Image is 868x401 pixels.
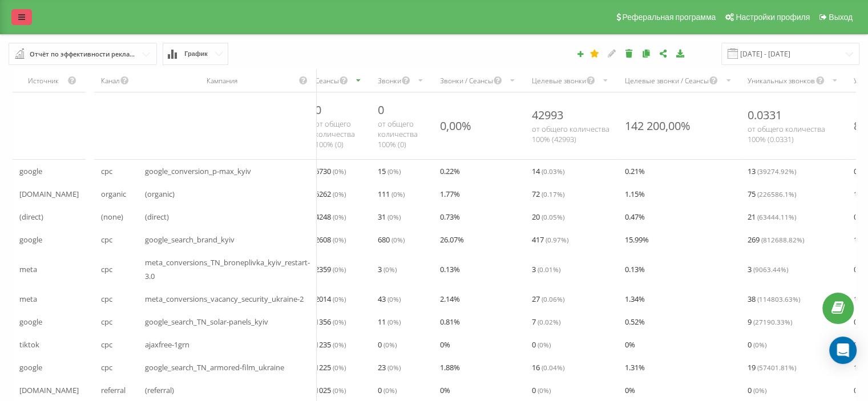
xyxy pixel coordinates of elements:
[538,386,551,395] span: ( 0 %)
[625,76,709,86] div: Целевые звонки / Сеансы
[748,292,800,306] span: 38
[532,107,563,123] span: 42993
[378,119,418,149] span: от общего количества 100% ( 0 )
[101,383,126,397] span: referral
[315,119,355,149] span: от общего количества 100% ( 0 )
[625,292,645,306] span: 1.34 %
[387,167,401,176] span: ( 0 %)
[440,76,493,86] div: Звонки / Сеансы
[625,164,645,178] span: 0.21 %
[378,292,401,306] span: 43
[440,262,460,276] span: 0.13 %
[538,340,551,349] span: ( 0 %)
[676,49,685,57] i: Скачать отчет
[315,102,321,118] span: 0
[19,338,39,351] span: tiktok
[440,338,450,351] span: 0 %
[145,361,284,374] span: google_search_TN_armored-film_ukraine
[387,212,401,221] span: ( 0 %)
[748,338,766,351] span: 0
[854,383,864,397] span: 0 %
[378,315,401,329] span: 11
[145,76,298,86] div: Кампания
[622,13,716,22] span: Реферальная программа
[315,76,339,86] div: Сеансы
[625,187,645,201] span: 1.15 %
[757,167,796,176] span: ( 39274.92 %)
[625,118,691,133] div: 142 200,00%
[532,164,564,178] span: 14
[387,294,401,303] span: ( 0 %)
[542,189,564,199] span: ( 0.17 %)
[625,315,645,329] span: 0.52 %
[163,43,228,65] button: График
[532,187,564,201] span: 72
[736,13,810,22] span: Настройки профиля
[625,338,635,351] span: 0 %
[440,210,460,224] span: 0.73 %
[748,361,796,374] span: 19
[748,315,792,329] span: 9
[333,212,346,221] span: ( 0 %)
[333,265,346,274] span: ( 0 %)
[659,49,668,57] i: Поделиться настройками отчета
[19,361,42,374] span: google
[101,292,112,306] span: cpc
[576,50,584,57] i: Создать отчет
[625,233,649,246] span: 15.99 %
[315,315,346,329] span: 1356
[315,383,346,397] span: 1025
[748,383,766,397] span: 0
[378,164,401,178] span: 15
[753,265,788,274] span: ( 9063.44 %)
[387,317,401,326] span: ( 0 %)
[440,233,464,246] span: 26.07 %
[440,118,471,133] div: 0,00%
[145,315,268,329] span: google_search_TN_solar-panels_kyiv
[30,48,137,60] div: Отчёт по эффективности рекламных кампаний
[378,187,405,201] span: 111
[748,262,788,276] span: 3
[829,337,857,364] div: Open Intercom Messenger
[101,187,126,201] span: organic
[542,363,564,372] span: ( 0.04 %)
[19,262,37,276] span: meta
[757,212,796,221] span: ( 63444.11 %)
[315,338,346,351] span: 1235
[145,292,304,306] span: meta_conversions_vacancy_security_ukraine-2
[440,361,460,374] span: 1.88 %
[145,338,189,351] span: ajaxfree-1grn
[315,361,346,374] span: 1225
[440,164,460,178] span: 0.22 %
[748,164,796,178] span: 13
[145,187,175,201] span: (organic)
[532,233,568,246] span: 417
[387,363,401,372] span: ( 0 %)
[829,13,853,22] span: Выход
[532,124,609,144] span: от общего количества 100% ( 42993 )
[607,49,617,57] i: Редактировать отчет
[538,317,560,326] span: ( 0.02 %)
[333,235,346,244] span: ( 0 %)
[753,317,792,326] span: ( 27190.33 %)
[590,49,600,57] i: Этот отчет будет загружен первым при открытии Аналитики. Вы можете назначить любой другой ваш отч...
[440,315,460,329] span: 0.81 %
[101,233,112,246] span: cpc
[378,210,401,224] span: 31
[748,124,825,144] span: от общего количества 100% ( 0.0331 )
[753,386,766,395] span: ( 0 %)
[378,383,397,397] span: 0
[538,265,560,274] span: ( 0.01 %)
[315,210,346,224] span: 4248
[19,233,42,246] span: google
[333,294,346,303] span: ( 0 %)
[542,212,564,221] span: ( 0.05 %)
[761,235,804,244] span: ( 812688.82 %)
[532,262,560,276] span: 3
[625,383,635,397] span: 0 %
[440,383,450,397] span: 0 %
[333,340,346,349] span: ( 0 %)
[333,167,346,176] span: ( 0 %)
[333,317,346,326] span: ( 0 %)
[333,386,346,395] span: ( 0 %)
